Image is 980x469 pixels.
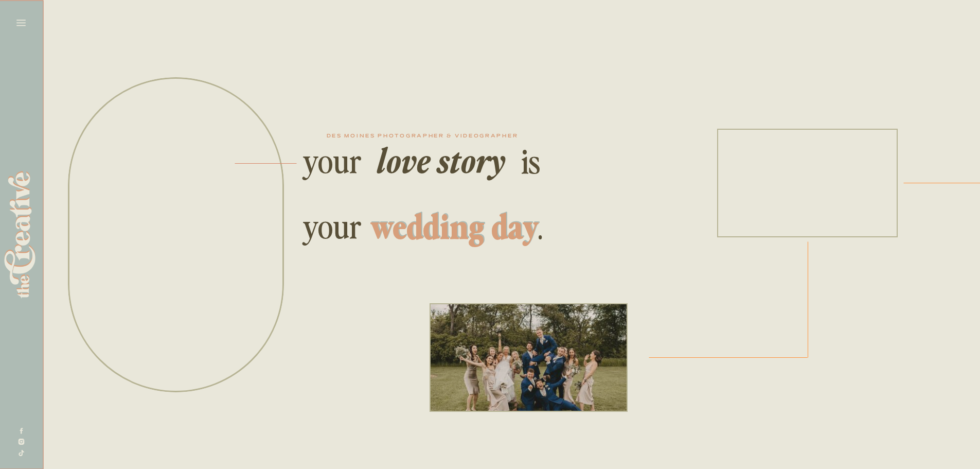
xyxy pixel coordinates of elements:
[303,205,366,244] h2: your
[296,134,548,141] h1: des moines photographer & videographer
[364,206,545,242] h2: wedding day
[538,206,544,245] h2: .
[512,141,549,179] h2: is
[368,140,514,176] h2: love story
[303,140,366,182] h2: your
